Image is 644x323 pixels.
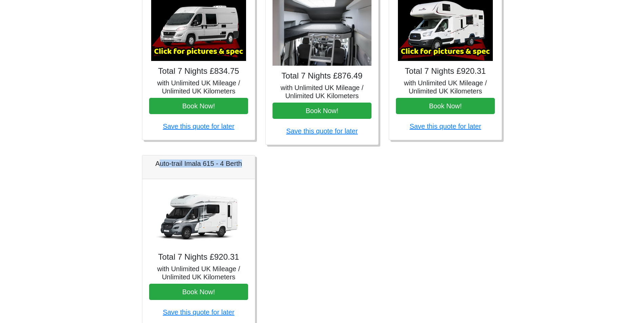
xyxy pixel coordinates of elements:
h4: Total 7 Nights £920.31 [396,66,495,76]
a: Save this quote for later [409,123,481,130]
a: Save this quote for later [286,127,358,135]
button: Book Now! [273,103,371,119]
button: Book Now! [149,98,248,114]
h5: Auto-trail Imala 615 - 4 Berth [149,159,248,168]
h5: with Unlimited UK Mileage / Unlimited UK Kilometers [273,84,371,100]
a: Save this quote for later [163,123,234,130]
h4: Total 7 Nights £920.31 [149,252,248,262]
h5: with Unlimited UK Mileage / Unlimited UK Kilometers [149,265,248,281]
h4: Total 7 Nights £834.75 [149,66,248,76]
button: Book Now! [396,98,495,114]
img: Auto-trail Imala 615 - 4 Berth [151,186,246,247]
button: Book Now! [149,284,248,300]
h5: with Unlimited UK Mileage / Unlimited UK Kilometers [149,79,248,95]
h4: Total 7 Nights £876.49 [273,71,371,81]
h5: with Unlimited UK Mileage / Unlimited UK Kilometers [396,79,495,95]
a: Save this quote for later [163,308,234,316]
